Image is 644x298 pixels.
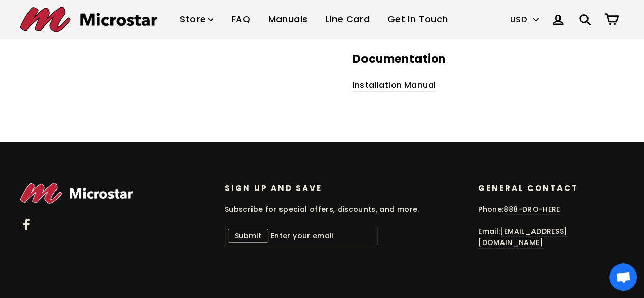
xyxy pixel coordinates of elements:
[503,204,560,215] a: 888-DRO-HERE
[380,5,456,35] a: Get In Touch
[225,183,463,194] p: Sign up and save
[478,226,567,249] a: [EMAIL_ADDRESS][DOMAIN_NAME]
[353,51,624,67] h3: Documentation
[20,183,133,204] img: Microstar Electronics
[318,5,378,35] a: Line Card
[20,7,157,32] img: Microstar Electronics
[609,263,637,291] div: Open chat
[478,183,618,194] p: General Contact
[228,229,268,243] button: Submit
[353,79,436,92] a: Installation Manual
[478,226,618,249] p: Email:
[260,5,315,35] a: Manuals
[172,5,221,35] a: Store
[478,204,618,215] p: Phone:
[172,5,456,35] ul: Primary
[223,5,258,35] a: FAQ
[225,204,463,215] p: Subscribe for special offers, discounts, and more.
[225,226,377,246] input: Enter your email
